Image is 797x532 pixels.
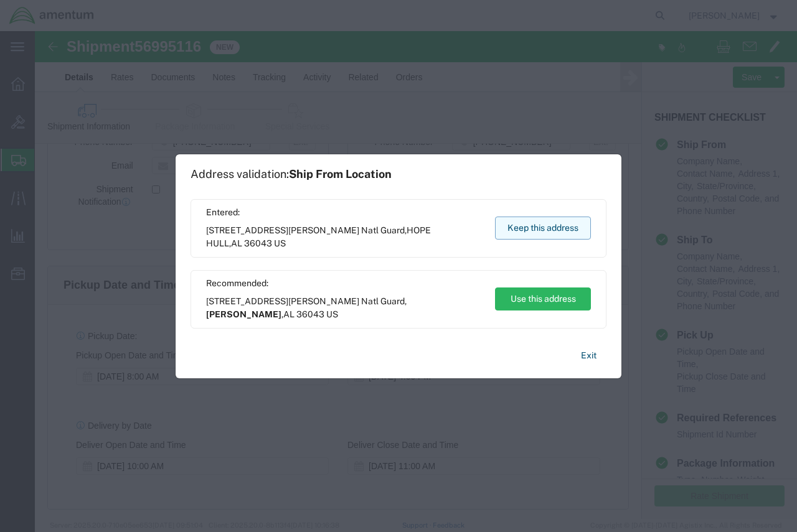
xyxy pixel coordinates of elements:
[274,238,286,248] span: US
[206,224,483,250] span: [STREET_ADDRESS][PERSON_NAME] Natl Guard, ,
[191,167,392,181] h1: Address validation:
[206,295,483,321] span: [STREET_ADDRESS][PERSON_NAME] Natl Guard, ,
[571,345,606,366] button: Exit
[206,206,483,219] span: Entered:
[231,238,242,248] span: AL
[244,238,272,248] span: 36043
[206,309,281,319] span: [PERSON_NAME]
[296,309,324,319] span: 36043
[206,277,483,290] span: Recommended:
[326,309,338,319] span: US
[289,167,392,180] span: Ship From Location
[495,287,591,310] button: Use this address
[206,225,431,248] span: HOPE HULL
[283,309,295,319] span: AL
[495,217,591,240] button: Keep this address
